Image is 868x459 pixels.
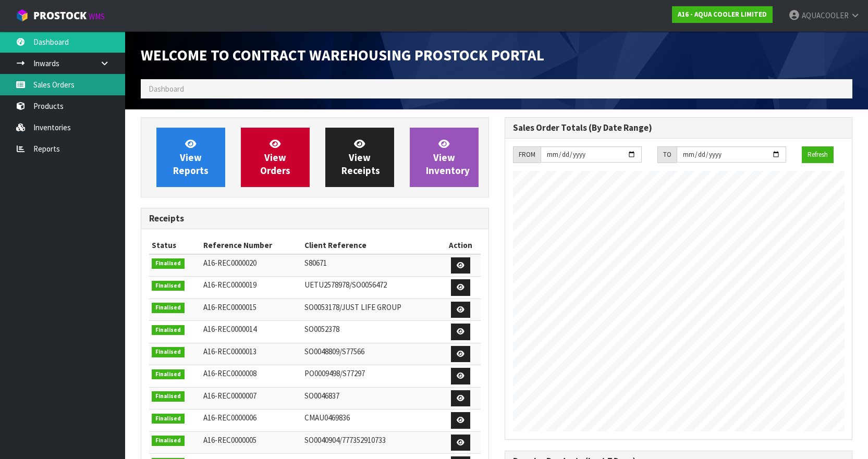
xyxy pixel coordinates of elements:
span: UETU2578978/SO0056472 [304,280,387,290]
span: View Inventory [426,138,470,177]
span: SO0053178/JUST LIFE GROUP [304,302,401,312]
span: Finalised [152,436,185,446]
span: A16-REC0000013 [203,346,256,356]
span: Finalised [152,303,185,313]
span: A16-REC0000007 [203,391,256,401]
span: SO0052378 [304,324,339,334]
span: View Orders [260,138,290,177]
h3: Receipts [149,214,481,224]
div: TO [657,146,677,163]
span: CMAU0469836 [304,413,350,423]
span: SO0040904/777352910733 [304,435,386,445]
span: A16-REC0000008 [203,368,256,378]
span: View Reports [173,138,209,177]
span: View Receipts [341,138,380,177]
h3: Sales Order Totals (By Date Range) [513,123,845,133]
span: Welcome to Contract Warehousing ProStock Portal [141,45,544,65]
span: A16-REC0000005 [203,435,256,445]
span: Finalised [152,369,185,380]
div: FROM [513,146,541,163]
span: AQUACOOLER [802,10,849,20]
small: WMS [89,11,105,21]
span: Dashboard [149,84,184,94]
span: SO0046837 [304,391,339,401]
a: ViewOrders [241,128,310,187]
th: Reference Number [201,237,302,254]
span: Finalised [152,347,185,357]
a: ViewReceipts [325,128,394,187]
th: Action [441,237,480,254]
th: Client Reference [302,237,442,254]
th: Status [149,237,201,254]
span: A16-REC0000019 [203,280,256,290]
span: A16-REC0000006 [203,413,256,423]
span: Finalised [152,391,185,402]
span: Finalised [152,414,185,424]
strong: A16 - AQUA COOLER LIMITED [678,10,767,19]
img: cube-alt.png [16,9,29,22]
span: A16-REC0000014 [203,324,256,334]
button: Refresh [802,146,834,163]
span: SO0048809/S77566 [304,346,364,356]
span: S80671 [304,258,327,268]
span: Finalised [152,258,185,269]
span: A16-REC0000015 [203,302,256,312]
span: ProStock [33,9,87,22]
a: ViewInventory [410,128,479,187]
span: Finalised [152,281,185,291]
a: ViewReports [156,128,225,187]
span: Finalised [152,325,185,336]
span: PO0009498/S77297 [304,368,365,378]
span: A16-REC0000020 [203,258,256,268]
